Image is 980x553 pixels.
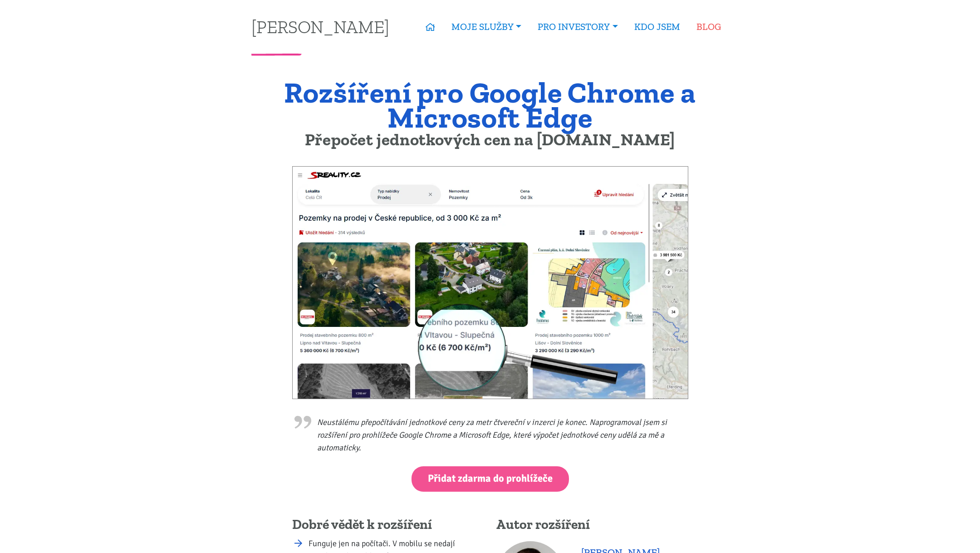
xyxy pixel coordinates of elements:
[496,516,688,533] h4: Autor rozšíření
[688,16,729,37] a: BLOG
[292,516,484,533] h4: Dobré vědět k rozšíření
[529,16,626,37] a: PRO INVESTORY
[251,18,389,35] a: [PERSON_NAME]
[292,166,688,400] img: Rozšíření pro Sreality
[443,16,529,37] a: MOJE SLUŽBY
[292,411,688,454] blockquote: Neustálému přepočítávání jednotkové ceny za metr čtvereční v inzerci je konec. Naprogramoval jsem...
[251,80,729,130] h1: Rozšíření pro Google Chrome a Microsoft Edge
[251,132,729,147] h2: Přepočet jednotkových cen na [DOMAIN_NAME]
[626,16,688,37] a: KDO JSEM
[412,466,569,491] a: Přidat zdarma do prohlížeče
